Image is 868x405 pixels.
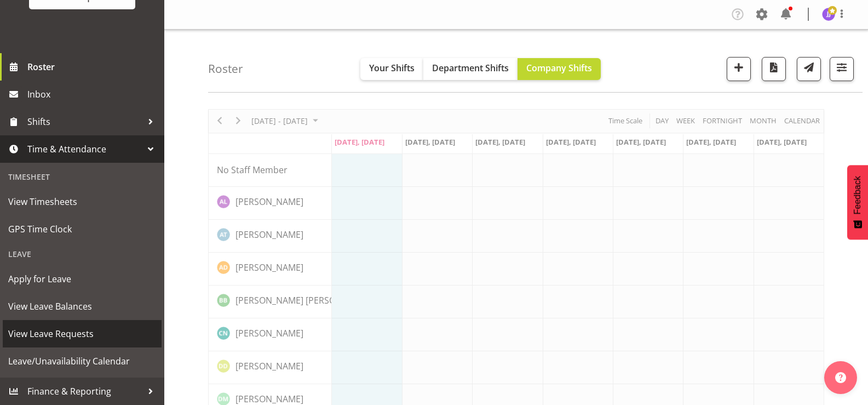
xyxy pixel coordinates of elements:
[727,57,751,81] button: Add a new shift
[762,57,786,81] button: Download a PDF of the roster according to the set date range.
[830,57,854,81] button: Filter Shifts
[369,62,415,74] span: Your Shifts
[518,58,601,80] button: Company Shifts
[853,176,863,214] span: Feedback
[27,141,142,157] span: Time & Attendance
[8,353,156,369] span: Leave/Unavailability Calendar
[526,62,592,74] span: Company Shifts
[3,243,162,265] div: Leave
[360,58,423,80] button: Your Shifts
[3,188,162,215] a: View Timesheets
[27,113,142,130] span: Shifts
[835,372,846,383] img: help-xxl-2.png
[208,62,243,75] h4: Roster
[3,166,162,188] div: Timesheet
[8,298,156,315] span: View Leave Balances
[8,326,156,342] span: View Leave Requests
[3,347,162,375] a: Leave/Unavailability Calendar
[822,8,835,21] img: janelle-jonkers702.jpg
[423,58,518,80] button: Department Shifts
[8,271,156,287] span: Apply for Leave
[3,320,162,347] a: View Leave Requests
[432,62,509,74] span: Department Shifts
[797,57,821,81] button: Send a list of all shifts for the selected filtered period to all rostered employees.
[27,86,159,102] span: Inbox
[3,293,162,320] a: View Leave Balances
[8,221,156,237] span: GPS Time Clock
[847,165,868,239] button: Feedback - Show survey
[27,59,159,75] span: Roster
[3,215,162,243] a: GPS Time Clock
[27,383,142,400] span: Finance & Reporting
[8,193,156,210] span: View Timesheets
[3,265,162,293] a: Apply for Leave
